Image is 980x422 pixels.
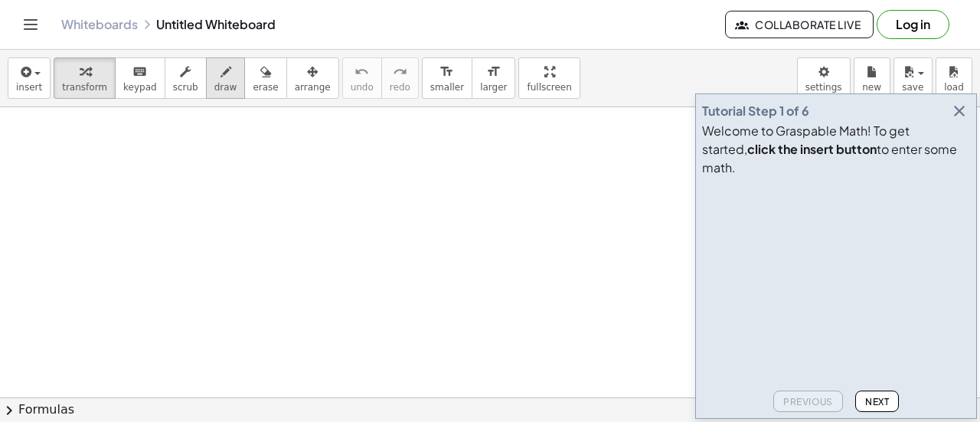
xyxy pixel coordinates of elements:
[430,82,464,93] span: smaller
[854,57,890,99] button: new
[725,11,874,38] button: Collaborate Live
[877,10,949,39] button: Log in
[862,82,881,93] span: new
[944,82,964,93] span: load
[393,63,407,81] i: redo
[173,82,198,93] span: scrub
[855,391,899,412] button: Next
[165,57,207,99] button: scrub
[206,57,246,99] button: draw
[797,57,851,99] button: settings
[214,82,237,93] span: draw
[865,396,889,407] span: Next
[439,63,454,81] i: format_size
[518,57,580,99] button: fullscreen
[132,63,147,81] i: keyboard
[115,57,165,99] button: keyboardkeypad
[902,82,923,93] span: save
[480,82,507,93] span: larger
[62,82,107,93] span: transform
[472,57,515,99] button: format_sizelarger
[54,57,116,99] button: transform
[8,57,51,99] button: insert
[527,82,571,93] span: fullscreen
[936,57,972,99] button: load
[702,102,809,120] div: Tutorial Step 1 of 6
[702,122,970,177] div: Welcome to Graspable Math! To get started, to enter some math.
[738,18,861,31] span: Collaborate Live
[123,82,157,93] span: keypad
[253,82,278,93] span: erase
[16,82,42,93] span: insert
[295,82,331,93] span: arrange
[390,82,410,93] span: redo
[244,57,286,99] button: erase
[18,12,43,37] button: Toggle navigation
[286,57,339,99] button: arrange
[342,57,382,99] button: undoundo
[893,57,933,99] button: save
[486,63,501,81] i: format_size
[747,141,877,157] b: click the insert button
[354,63,369,81] i: undo
[805,82,842,93] span: settings
[61,17,138,32] a: Whiteboards
[422,57,472,99] button: format_sizesmaller
[351,82,374,93] span: undo
[381,57,419,99] button: redoredo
